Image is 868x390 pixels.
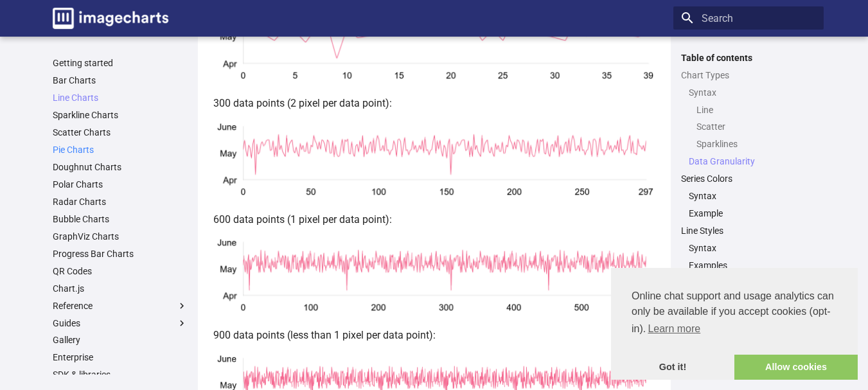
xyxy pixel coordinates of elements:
[681,225,816,236] a: Line Styles
[53,213,188,225] a: Bubble Charts
[53,8,168,29] img: logo
[213,95,655,112] p: 300 data points (2 pixel per data point):
[213,211,655,228] p: 600 data points (1 pixel per data point):
[53,300,188,312] label: Reference
[611,355,734,380] a: dismiss cookie message
[53,144,188,155] a: Pie Charts
[53,109,188,121] a: Sparkline Charts
[681,87,816,168] nav: Chart Types
[681,190,816,219] nav: Series Colors
[53,369,188,380] a: SDK & libraries
[53,161,188,173] a: Doughnut Charts
[689,260,816,271] a: Examples
[213,6,655,85] img: chart
[681,69,816,81] a: Chart Types
[53,334,188,346] a: Gallery
[689,190,816,202] a: Syntax
[53,248,188,260] a: Progress Bar Charts
[689,242,816,254] a: Syntax
[53,231,188,242] a: GraphViz Charts
[53,265,188,277] a: QR Codes
[689,104,816,150] nav: Syntax
[53,57,188,69] a: Getting started
[53,351,188,363] a: Enterprise
[213,238,655,317] img: chart
[696,104,816,116] a: Line
[53,127,188,138] a: Scatter Charts
[734,355,858,380] a: allow cookies
[673,6,824,30] input: Search
[689,208,816,219] a: Example
[646,319,702,339] a: learn more about cookies
[53,92,188,103] a: Line Charts
[53,179,188,190] a: Polar Charts
[53,75,188,86] a: Bar Charts
[53,196,188,208] a: Radar Charts
[696,121,816,132] a: Scatter
[48,3,173,34] a: Image-Charts documentation
[689,155,816,167] a: Data Granularity
[681,173,816,184] a: Series Colors
[632,288,837,339] span: Online chat support and usage analytics can only be available if you accept cookies (opt-in).
[611,268,858,380] div: cookieconsent
[213,327,655,344] p: 900 data points (less than 1 pixel per data point):
[53,317,188,329] label: Guides
[673,52,824,64] label: Table of contents
[696,138,816,150] a: Sparklines
[673,52,824,288] nav: Table of contents
[53,283,188,294] a: Chart.js
[681,242,816,271] nav: Line Styles
[213,122,655,201] img: chart
[689,87,816,98] a: Syntax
